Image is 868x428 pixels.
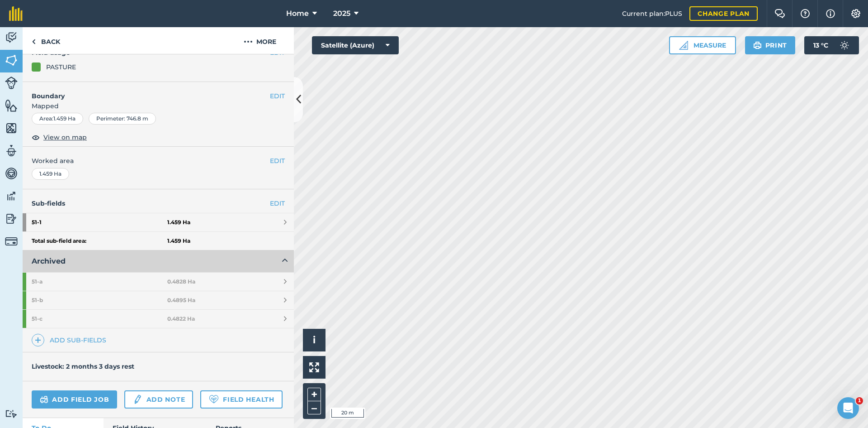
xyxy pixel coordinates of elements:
span: i [313,334,316,346]
img: svg+xml;base64,PHN2ZyB4bWxucz0iaHR0cDovL3d3dy53My5vcmcvMjAwMC9zdmciIHdpZHRoPSIxOCIgaGVpZ2h0PSIyNC... [32,132,40,143]
img: fieldmargin Logo [9,6,23,21]
img: svg+xml;base64,PD94bWwgdmVyc2lvbj0iMS4wIiBlbmNvZGluZz0idXRmLTgiPz4KPCEtLSBHZW5lcmF0b3I6IEFkb2JlIE... [5,167,18,180]
iframe: Intercom live chat [837,397,859,419]
a: Add note [124,390,193,409]
strong: 51 - 1 [32,213,167,231]
button: i [303,329,325,351]
a: Add field job [32,390,117,409]
span: 2025 [333,8,350,19]
a: Change plan [689,6,758,21]
strong: 0.4822 Ha [167,315,195,322]
h4: Sub-fields [23,198,294,208]
button: EDIT [270,156,285,166]
strong: 0.4828 Ha [167,278,195,285]
strong: 1.459 Ha [167,219,190,226]
img: svg+xml;base64,PHN2ZyB4bWxucz0iaHR0cDovL3d3dy53My5vcmcvMjAwMC9zdmciIHdpZHRoPSI1NiIgaGVpZ2h0PSI2MC... [5,121,18,135]
div: 1.459 Ha [32,168,69,180]
strong: 0.4895 Ha [167,297,195,304]
button: 13 °C [804,36,859,54]
div: Perimeter : 746.8 m [89,113,156,125]
button: Print [745,36,796,54]
img: Ruler icon [679,41,688,50]
h4: Boundary [23,82,270,101]
button: – [307,401,321,414]
a: 51-a0.4828 Ha [23,273,294,291]
img: svg+xml;base64,PD94bWwgdmVyc2lvbj0iMS4wIiBlbmNvZGluZz0idXRmLTgiPz4KPCEtLSBHZW5lcmF0b3I6IEFkb2JlIE... [132,394,142,405]
img: Four arrows, one pointing top left, one top right, one bottom right and the last bottom left [309,362,319,372]
strong: 51 - b [32,291,167,309]
img: A cog icon [850,9,861,18]
img: A question mark icon [800,9,811,18]
img: svg+xml;base64,PHN2ZyB4bWxucz0iaHR0cDovL3d3dy53My5vcmcvMjAwMC9zdmciIHdpZHRoPSI1NiIgaGVpZ2h0PSI2MC... [5,99,18,112]
a: Back [23,27,69,54]
div: Area : 1.459 Ha [32,113,83,125]
button: View on map [32,132,87,143]
span: Worked area [32,156,285,166]
div: PASTURE [46,62,76,72]
span: 1 [856,397,863,404]
a: Field Health [200,390,282,409]
img: svg+xml;base64,PD94bWwgdmVyc2lvbj0iMS4wIiBlbmNvZGluZz0idXRmLTgiPz4KPCEtLSBHZW5lcmF0b3I6IEFkb2JlIE... [5,409,18,418]
img: svg+xml;base64,PD94bWwgdmVyc2lvbj0iMS4wIiBlbmNvZGluZz0idXRmLTgiPz4KPCEtLSBHZW5lcmF0b3I6IEFkb2JlIE... [835,36,854,54]
strong: 51 - c [32,310,167,328]
button: Satellite (Azure) [312,36,399,54]
span: Home [286,8,309,19]
img: svg+xml;base64,PD94bWwgdmVyc2lvbj0iMS4wIiBlbmNvZGluZz0idXRmLTgiPz4KPCEtLSBHZW5lcmF0b3I6IEFkb2JlIE... [5,77,18,89]
button: More [226,27,294,54]
button: Measure [669,36,736,54]
img: svg+xml;base64,PD94bWwgdmVyc2lvbj0iMS4wIiBlbmNvZGluZz0idXRmLTgiPz4KPCEtLSBHZW5lcmF0b3I6IEFkb2JlIE... [5,235,18,248]
a: 51-c0.4822 Ha [23,310,294,328]
a: 51-11.459 Ha [23,213,294,231]
img: svg+xml;base64,PHN2ZyB4bWxucz0iaHR0cDovL3d3dy53My5vcmcvMjAwMC9zdmciIHdpZHRoPSI5IiBoZWlnaHQ9IjI0Ii... [32,36,36,47]
strong: 1.459 Ha [167,237,190,245]
strong: Total sub-field area: [32,237,167,245]
img: svg+xml;base64,PD94bWwgdmVyc2lvbj0iMS4wIiBlbmNvZGluZz0idXRmLTgiPz4KPCEtLSBHZW5lcmF0b3I6IEFkb2JlIE... [5,212,18,226]
span: 13 ° C [813,36,828,54]
img: svg+xml;base64,PHN2ZyB4bWxucz0iaHR0cDovL3d3dy53My5vcmcvMjAwMC9zdmciIHdpZHRoPSIxNyIgaGVpZ2h0PSIxNy... [826,8,835,19]
a: 51-b0.4895 Ha [23,291,294,309]
span: Current plan : PLUS [622,9,682,19]
img: svg+xml;base64,PHN2ZyB4bWxucz0iaHR0cDovL3d3dy53My5vcmcvMjAwMC9zdmciIHdpZHRoPSI1NiIgaGVpZ2h0PSI2MC... [5,53,18,67]
strong: 51 - a [32,273,167,291]
img: svg+xml;base64,PHN2ZyB4bWxucz0iaHR0cDovL3d3dy53My5vcmcvMjAwMC9zdmciIHdpZHRoPSIyMCIgaGVpZ2h0PSIyNC... [244,36,253,47]
img: Two speech bubbles overlapping with the left bubble in the forefront [774,9,785,18]
span: Mapped [23,101,294,111]
button: + [307,388,321,401]
button: Archived [23,250,294,272]
a: Add sub-fields [32,334,110,346]
span: View on map [43,132,87,142]
h4: Livestock: 2 months 3 days rest [32,362,134,370]
img: svg+xml;base64,PHN2ZyB4bWxucz0iaHR0cDovL3d3dy53My5vcmcvMjAwMC9zdmciIHdpZHRoPSIxOSIgaGVpZ2h0PSIyNC... [753,40,762,51]
button: EDIT [270,91,285,101]
img: svg+xml;base64,PHN2ZyB4bWxucz0iaHR0cDovL3d3dy53My5vcmcvMjAwMC9zdmciIHdpZHRoPSIxNCIgaGVpZ2h0PSIyNC... [35,335,41,346]
a: EDIT [270,198,285,208]
img: svg+xml;base64,PD94bWwgdmVyc2lvbj0iMS4wIiBlbmNvZGluZz0idXRmLTgiPz4KPCEtLSBHZW5lcmF0b3I6IEFkb2JlIE... [5,31,18,44]
img: svg+xml;base64,PD94bWwgdmVyc2lvbj0iMS4wIiBlbmNvZGluZz0idXRmLTgiPz4KPCEtLSBHZW5lcmF0b3I6IEFkb2JlIE... [40,394,48,405]
img: svg+xml;base64,PD94bWwgdmVyc2lvbj0iMS4wIiBlbmNvZGluZz0idXRmLTgiPz4KPCEtLSBHZW5lcmF0b3I6IEFkb2JlIE... [5,189,18,203]
img: svg+xml;base64,PD94bWwgdmVyc2lvbj0iMS4wIiBlbmNvZGluZz0idXRmLTgiPz4KPCEtLSBHZW5lcmF0b3I6IEFkb2JlIE... [5,144,18,158]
